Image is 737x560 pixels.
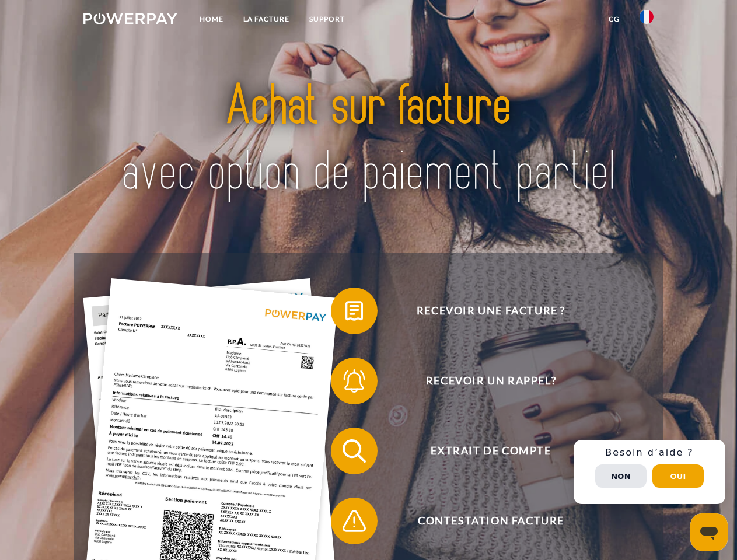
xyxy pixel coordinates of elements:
img: fr [640,10,654,24]
span: Recevoir une facture ? [348,288,634,334]
button: Extrait de compte [331,428,634,474]
div: Schnellhilfe [574,440,725,504]
span: Contestation Facture [348,498,634,544]
button: Oui [652,464,704,488]
iframe: Bouton de lancement de la fenêtre de messagerie [690,513,728,551]
button: Non [595,464,647,488]
button: Contestation Facture [331,498,634,544]
img: title-powerpay_fr.svg [111,56,626,223]
a: Home [190,9,233,30]
img: logo-powerpay-white.svg [83,13,177,24]
button: Recevoir une facture ? [331,288,634,334]
a: LA FACTURE [233,9,299,30]
img: qb_search.svg [340,436,369,466]
span: Extrait de compte [348,428,634,474]
img: qb_warning.svg [340,506,369,535]
a: CG [599,9,630,30]
button: Recevoir un rappel? [331,358,634,404]
img: qb_bill.svg [340,296,369,325]
img: qb_bell.svg [340,366,369,395]
a: Support [299,9,355,30]
span: Recevoir un rappel? [348,358,634,404]
h3: Besoin d’aide ? [581,447,718,459]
